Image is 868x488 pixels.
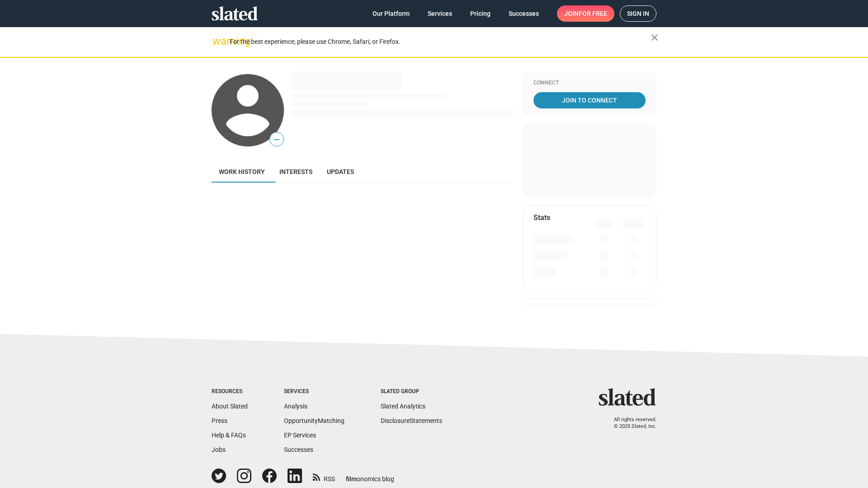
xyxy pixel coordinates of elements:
a: filmonomics blog [346,468,394,483]
a: EP Services [284,432,316,439]
span: Services [428,5,452,22]
a: Joinfor free [557,5,614,22]
span: Successes [509,5,539,22]
mat-card-title: Stats [533,213,550,222]
div: Connect [533,80,646,87]
span: — [270,134,283,145]
a: Successes [284,446,313,453]
mat-icon: close [649,32,660,43]
span: for free [579,5,607,22]
a: OpportunityMatching [284,417,344,424]
a: Our Platform [365,5,417,22]
a: Sign in [620,5,656,22]
a: Jobs [212,446,226,453]
span: Work history [219,168,265,175]
span: Our Platform [373,5,410,22]
span: Sign in [627,6,649,21]
a: Slated Analytics [381,403,425,410]
a: About Slated [212,403,248,410]
a: RSS [313,469,335,483]
span: Interests [279,168,312,175]
span: Updates [327,168,354,175]
mat-icon: warning [212,36,223,47]
a: Analysis [284,403,307,410]
div: For the best experience, please use Chrome, Safari, or Firefox. [230,36,651,48]
span: Join [564,5,607,22]
a: Pricing [463,5,498,22]
div: Resources [212,388,248,395]
div: Services [284,388,344,395]
a: Work history [212,161,272,183]
a: Join To Connect [533,92,646,108]
span: Pricing [470,5,491,22]
p: All rights reserved. © 2025 Slated, Inc. [604,417,656,430]
a: DisclosureStatements [381,417,442,424]
a: Interests [272,161,320,183]
a: Help & FAQs [212,432,246,439]
a: Successes [501,5,546,22]
div: Slated Group [381,388,442,395]
a: Services [420,5,459,22]
span: film [346,475,357,483]
a: Updates [320,161,361,183]
span: Join To Connect [535,92,644,108]
a: Press [212,417,227,424]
